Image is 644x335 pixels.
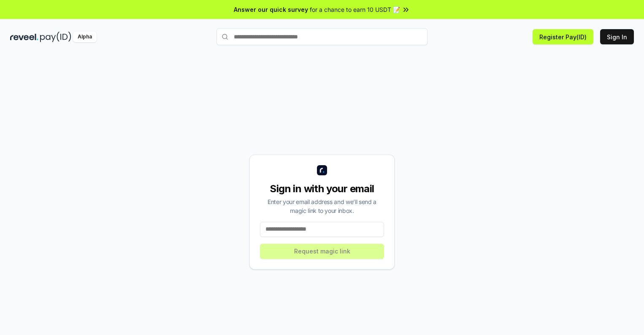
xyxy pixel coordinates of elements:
img: reveel_dark [10,32,38,42]
img: pay_id [40,32,71,42]
button: Register Pay(ID) [533,29,593,44]
span: Answer our quick survey [234,5,308,14]
span: for a chance to earn 10 USDT 📝 [310,5,400,14]
button: Sign In [600,29,634,44]
div: Sign in with your email [260,182,384,196]
div: Alpha [73,32,97,42]
img: logo_small [317,165,327,175]
div: Enter your email address and we’ll send a magic link to your inbox. [260,197,384,215]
